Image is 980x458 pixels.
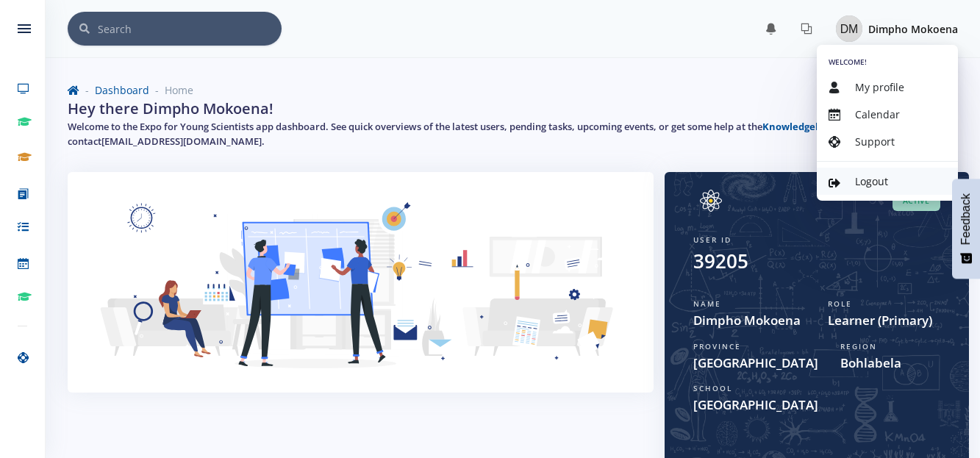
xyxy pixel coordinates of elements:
a: Support [817,128,958,155]
span: My profile [855,80,904,94]
img: Image placeholder [693,190,729,212]
span: Dimpho Mokoena [868,22,958,36]
div: 39205 [693,247,748,276]
span: Active [893,190,940,212]
h6: Welcome! [829,57,946,68]
span: Region [840,341,877,351]
span: Support [855,135,895,149]
a: Knowledgebase. [762,120,840,133]
li: Home [149,82,193,98]
span: [GEOGRAPHIC_DATA] [693,354,818,373]
nav: breadcrumb [68,82,958,98]
span: Learner (Primary) [828,311,940,330]
span: User ID [693,235,732,245]
img: Image placeholder [836,15,862,42]
button: Feedback - Show survey [952,179,980,279]
span: Bohlabela [840,354,940,373]
span: Feedback [959,193,973,245]
input: Search [98,12,282,46]
a: Image placeholder Dimpho Mokoena [824,12,958,45]
h5: Welcome to the Expo for Young Scientists app dashboard. See quick overviews of the latest users, ... [68,120,958,149]
a: My profile [817,74,958,101]
span: [GEOGRAPHIC_DATA] [693,396,940,415]
img: Learner [85,190,636,398]
a: Dashboard [95,83,149,97]
a: Logout [817,168,958,195]
span: Dimpho Mokoena [693,311,806,330]
span: Role [828,298,852,309]
span: Calendar [855,107,900,121]
span: Logout [855,174,888,188]
span: Province [693,341,741,351]
a: [EMAIL_ADDRESS][DOMAIN_NAME] [101,135,262,148]
a: Calendar [817,101,958,128]
span: School [693,383,732,393]
span: Name [693,298,721,309]
h2: Hey there Dimpho Mokoena! [68,98,273,120]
